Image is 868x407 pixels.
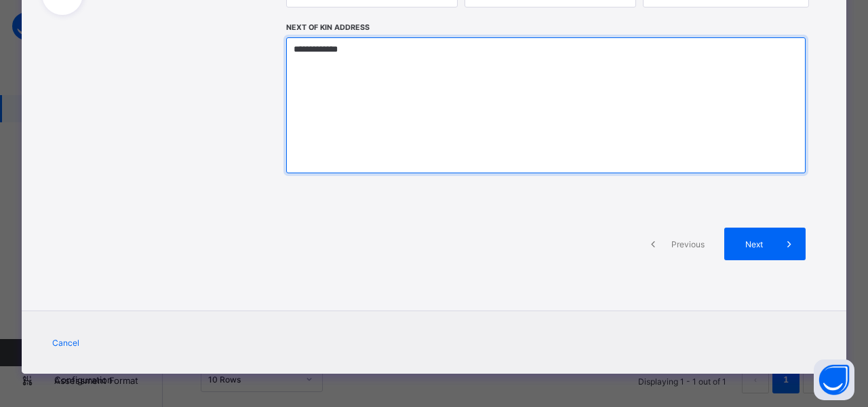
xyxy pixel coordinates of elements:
[814,359,854,400] button: Open asap
[734,239,773,249] span: Next
[669,239,707,249] span: Previous
[286,23,370,32] label: Next of Kin Address
[52,338,79,348] span: Cancel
